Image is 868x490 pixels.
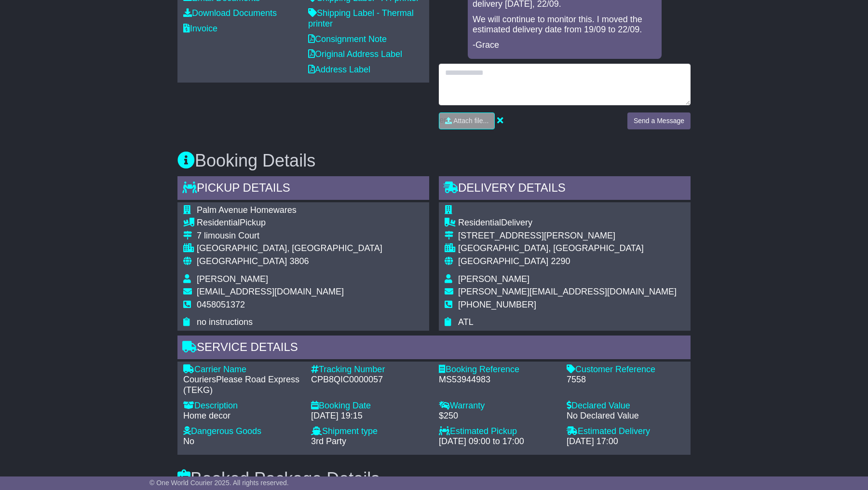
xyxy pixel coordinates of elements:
[197,218,382,228] div: Pickup
[183,375,301,395] div: CouriersPlease Road Express (TEKG)
[308,8,414,28] a: Shipping Label - Thermal printer
[197,274,268,284] span: [PERSON_NAME]
[197,243,382,254] div: [GEOGRAPHIC_DATA], [GEOGRAPHIC_DATA]
[567,426,685,437] div: Estimated Delivery
[473,40,657,51] p: -Grace
[551,256,570,266] span: 2290
[458,218,677,228] div: Delivery
[183,8,277,18] a: Download Documents
[458,243,677,254] div: [GEOGRAPHIC_DATA], [GEOGRAPHIC_DATA]
[197,287,344,296] span: [EMAIL_ADDRESS][DOMAIN_NAME]
[458,231,677,241] div: [STREET_ADDRESS][PERSON_NAME]
[183,364,301,375] div: Carrier Name
[183,426,301,437] div: Dangerous Goods
[183,24,217,33] a: Invoice
[458,287,677,296] span: [PERSON_NAME][EMAIL_ADDRESS][DOMAIN_NAME]
[197,231,382,241] div: 7 limousin Court
[197,205,297,215] span: Palm Avenue Homewares
[197,256,287,266] span: [GEOGRAPHIC_DATA]
[311,401,429,411] div: Booking Date
[458,317,474,327] span: ATL
[177,336,691,362] div: Service Details
[439,364,557,375] div: Booking Reference
[197,218,240,227] span: Residential
[311,375,429,385] div: CPB8QIC0000057
[627,112,691,129] button: Send a Message
[308,49,402,59] a: Original Address Label
[567,375,685,385] div: 7558
[458,256,548,266] span: [GEOGRAPHIC_DATA]
[439,375,557,385] div: MS53944983
[177,176,429,202] div: Pickup Details
[311,426,429,437] div: Shipment type
[197,317,253,327] span: no instructions
[458,218,501,227] span: Residential
[311,436,346,446] span: 3rd Party
[311,364,429,375] div: Tracking Number
[439,411,557,421] div: $250
[289,256,309,266] span: 3806
[567,401,685,411] div: Declared Value
[567,436,685,447] div: [DATE] 17:00
[439,426,557,437] div: Estimated Pickup
[567,411,685,421] div: No Declared Value
[183,411,301,421] div: Home decor
[183,436,194,446] span: No
[177,469,691,489] h3: Booked Package Details
[308,34,387,44] a: Consignment Note
[458,300,536,309] span: [PHONE_NUMBER]
[439,401,557,411] div: Warranty
[177,151,691,170] h3: Booking Details
[458,274,529,284] span: [PERSON_NAME]
[149,479,289,487] span: © One World Courier 2025. All rights reserved.
[439,176,691,202] div: Delivery Details
[197,300,245,309] span: 0458051372
[183,401,301,411] div: Description
[311,411,429,421] div: [DATE] 19:15
[308,65,370,74] a: Address Label
[473,14,657,35] p: We will continue to monitor this. I moved the estimated delivery date from 19/09 to 22/09.
[439,436,557,447] div: [DATE] 09:00 to 17:00
[567,364,685,375] div: Customer Reference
